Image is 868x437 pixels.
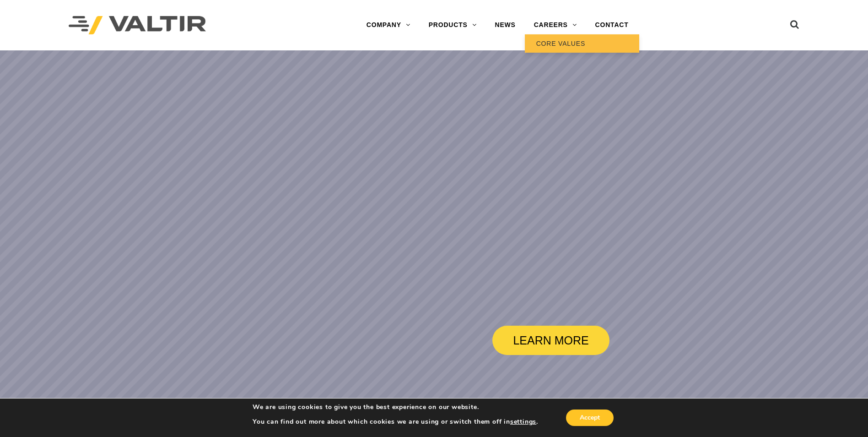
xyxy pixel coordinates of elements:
[510,418,536,426] button: settings
[253,403,538,411] p: We are using cookies to give you the best experience on our website.
[420,16,486,34] a: PRODUCTS
[486,16,525,34] a: NEWS
[566,410,614,426] button: Accept
[586,16,638,34] a: CONTACT
[492,326,609,355] a: LEARN MORE
[525,34,639,53] a: CORE VALUES
[357,16,420,34] a: COMPANY
[253,418,538,426] p: You can find out more about which cookies we are using or switch them off in .
[69,16,206,35] img: Valtir
[525,16,586,34] a: CAREERS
